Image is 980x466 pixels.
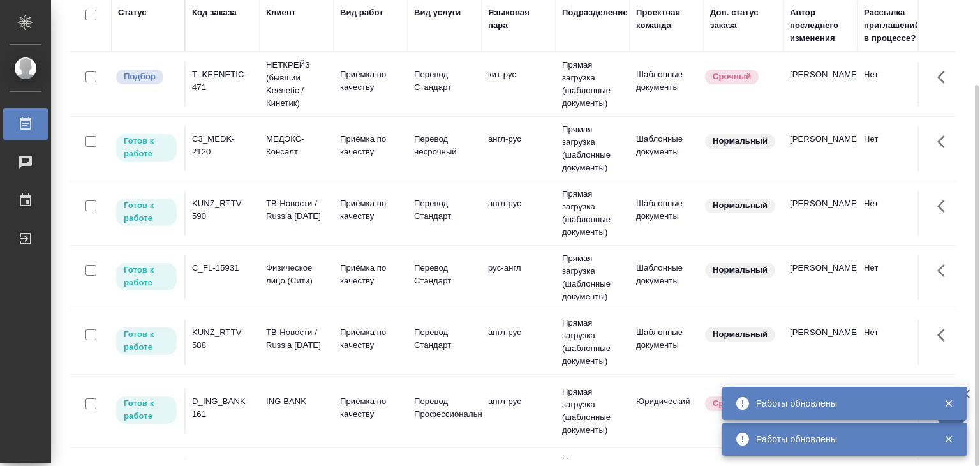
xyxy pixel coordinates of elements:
[340,262,401,287] p: Приёмка по качеству
[482,389,556,433] td: англ-рус
[556,117,630,181] td: Прямая загрузка (шаблонные документы)
[482,126,556,171] td: англ-рус
[864,6,925,45] div: Рассылка приглашений в процессе?
[192,326,253,352] div: KUNZ_RTTV-588
[266,6,295,19] div: Клиент
[556,379,630,443] td: Прямая загрузка (шаблонные документы)
[414,68,475,94] p: Перевод Стандарт
[783,126,857,171] td: [PERSON_NAME]
[488,6,549,32] div: Языковая пара
[556,52,630,116] td: Прямая загрузка (шаблонные документы)
[124,70,156,83] p: Подбор
[783,320,857,365] td: [PERSON_NAME]
[115,68,178,86] div: Можно подбирать исполнителей
[630,126,704,171] td: Шаблонные документы
[192,262,253,274] div: C_FL-15931
[630,389,704,433] td: Юридический
[266,395,327,408] p: ING BANK
[930,320,960,350] button: Здесь прячутся важные кнопки
[115,326,178,356] div: Исполнитель может приступить к работе
[414,326,475,352] p: Перевод Стандарт
[783,62,857,107] td: [PERSON_NAME]
[556,246,630,310] td: Прямая загрузка (шаблонные документы)
[556,181,630,245] td: Прямая загрузка (шаблонные документы)
[556,310,630,374] td: Прямая загрузка (шаблонные документы)
[630,255,704,300] td: Шаблонные документы
[266,197,327,223] p: ТВ-Новости / Russia [DATE]
[713,328,768,341] p: Нормальный
[414,262,475,287] p: Перевод Стандарт
[756,397,924,410] div: Работы обновлены
[414,395,475,421] p: Перевод Профессиональный
[266,133,327,158] p: МЕДЭКС-Консалт
[930,62,960,93] button: Здесь прячутся важные кнопки
[783,255,857,300] td: [PERSON_NAME]
[756,433,924,446] div: Работы обновлены
[414,197,475,223] p: Перевод Стандарт
[562,6,628,19] div: Подразделение
[124,328,169,354] p: Готов к работе
[192,133,253,158] div: C3_MEDK-2120
[192,395,253,421] div: D_ING_BANK-161
[340,395,401,421] p: Приёмка по качеству
[414,133,475,158] p: Перевод несрочный
[340,197,401,223] p: Приёмка по качеству
[266,326,327,352] p: ТВ-Новости / Russia [DATE]
[118,6,147,19] div: Статус
[482,62,556,107] td: кит-рус
[710,6,777,32] div: Доп. статус заказа
[857,126,932,171] td: Нет
[482,320,556,365] td: англ-рус
[115,197,178,227] div: Исполнитель может приступить к работе
[857,320,932,365] td: Нет
[930,255,960,286] button: Здесь прячутся важные кнопки
[935,433,961,445] button: Закрыть
[124,264,169,289] p: Готов к работе
[630,62,704,107] td: Шаблонные документы
[857,62,932,107] td: Нет
[482,255,556,300] td: рус-англ
[713,264,768,276] p: Нормальный
[340,326,401,352] p: Приёмка по качеству
[414,6,461,19] div: Вид услуги
[713,135,768,147] p: Нормальный
[713,397,751,410] p: Срочный
[266,262,327,287] p: Физическое лицо (Сити)
[713,199,768,212] p: Нормальный
[124,135,169,160] p: Готов к работе
[630,191,704,236] td: Шаблонные документы
[192,68,253,94] div: T_KEENETIC-471
[115,395,178,425] div: Исполнитель может приступить к работе
[192,6,237,19] div: Код заказа
[115,262,178,292] div: Исполнитель может приступить к работе
[930,191,960,222] button: Здесь прячутся важные кнопки
[935,398,961,409] button: Закрыть
[930,126,960,157] button: Здесь прячутся важные кнопки
[124,199,169,225] p: Готов к работе
[857,191,932,236] td: Нет
[266,59,327,110] p: НЕТКРЕЙЗ (бывший Keenetic / Кинетик)
[783,191,857,236] td: [PERSON_NAME]
[482,191,556,236] td: англ-рус
[124,397,169,423] p: Готов к работе
[636,6,697,32] div: Проектная команда
[857,255,932,300] td: Нет
[630,320,704,365] td: Шаблонные документы
[790,6,851,45] div: Автор последнего изменения
[340,6,383,19] div: Вид работ
[192,197,253,223] div: KUNZ_RTTV-590
[713,70,751,83] p: Срочный
[115,133,178,163] div: Исполнитель может приступить к работе
[340,133,401,158] p: Приёмка по качеству
[340,68,401,94] p: Приёмка по качеству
